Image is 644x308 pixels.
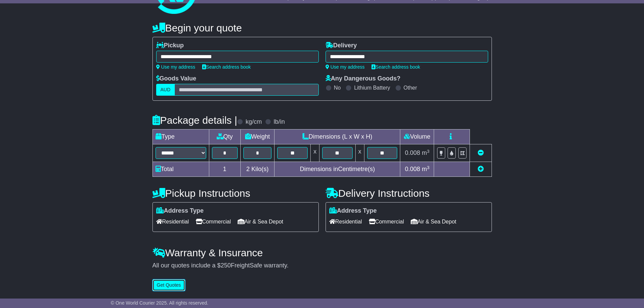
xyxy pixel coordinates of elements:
[405,149,420,156] span: 0.008
[427,165,430,170] sup: 3
[152,22,492,33] h4: Begin your quote
[156,42,184,49] label: Pickup
[326,188,492,199] h4: Delivery Instructions
[478,149,484,156] a: Remove this item
[156,64,195,70] a: Use my address
[275,129,400,144] td: Dimensions (L x W x H)
[152,129,209,144] td: Type
[156,207,204,215] label: Address Type
[411,216,456,227] span: Air & Sea Depot
[196,216,231,227] span: Commercial
[221,262,231,269] span: 250
[209,129,240,144] td: Qty
[152,162,209,177] td: Total
[152,115,237,126] h4: Package details |
[152,279,186,291] button: Get Quotes
[311,144,319,162] td: x
[275,162,400,177] td: Dimensions in Centimetre(s)
[156,84,175,96] label: AUD
[245,118,262,126] label: kg/cm
[400,129,434,144] td: Volume
[240,162,275,177] td: Kilo(s)
[209,162,240,177] td: 1
[152,262,492,269] div: All our quotes include a $ FreightSafe warranty.
[326,42,357,49] label: Delivery
[422,149,430,156] span: m
[329,207,377,215] label: Address Type
[355,144,364,162] td: x
[354,85,390,91] label: Lithium Battery
[334,85,341,91] label: No
[372,64,420,70] a: Search address book
[478,166,484,172] a: Add new item
[369,216,404,227] span: Commercial
[152,188,319,199] h4: Pickup Instructions
[152,247,492,258] h4: Warranty & Insurance
[246,166,249,172] span: 2
[326,64,365,70] a: Use my address
[405,166,420,172] span: 0.008
[202,64,251,70] a: Search address book
[240,129,275,144] td: Weight
[326,75,401,82] label: Any Dangerous Goods?
[329,216,362,227] span: Residential
[111,300,209,306] span: © One World Courier 2025. All rights reserved.
[404,85,417,91] label: Other
[422,166,430,172] span: m
[273,118,285,126] label: lb/in
[427,149,430,154] sup: 3
[238,216,283,227] span: Air & Sea Depot
[156,216,189,227] span: Residential
[156,75,196,82] label: Goods Value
